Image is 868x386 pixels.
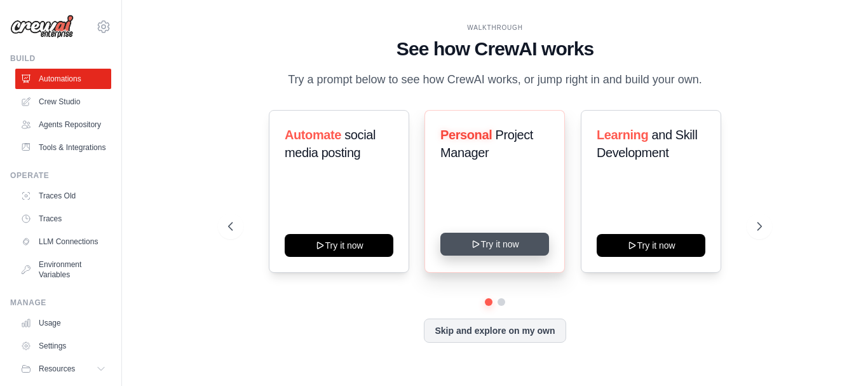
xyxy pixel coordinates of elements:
[15,359,111,379] button: Resources
[15,92,111,112] a: Crew Studio
[15,254,111,285] a: Environment Variables
[15,209,111,229] a: Traces
[15,231,111,252] a: LLM Connections
[15,114,111,135] a: Agents Repository
[10,15,74,39] img: Logo
[15,336,111,356] a: Settings
[15,186,111,206] a: Traces Old
[440,233,549,256] button: Try it now
[228,23,762,32] div: WALKTHROUGH
[285,234,393,257] button: Try it now
[597,128,697,160] span: and Skill Development
[281,71,709,89] p: Try a prompt below to see how CrewAI works, or jump right in and build your own.
[15,69,111,89] a: Automations
[15,137,111,158] a: Tools & Integrations
[597,234,705,257] button: Try it now
[10,298,111,308] div: Manage
[39,364,75,374] span: Resources
[285,128,341,142] span: Automate
[424,319,566,343] button: Skip and explore on my own
[804,325,868,386] iframe: Chat Widget
[228,38,762,60] h1: See how CrewAI works
[10,53,111,64] div: Build
[440,128,533,160] span: Project Manager
[15,313,111,333] a: Usage
[440,128,492,142] span: Personal
[10,170,111,181] div: Operate
[597,128,648,142] span: Learning
[285,128,376,160] span: social media posting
